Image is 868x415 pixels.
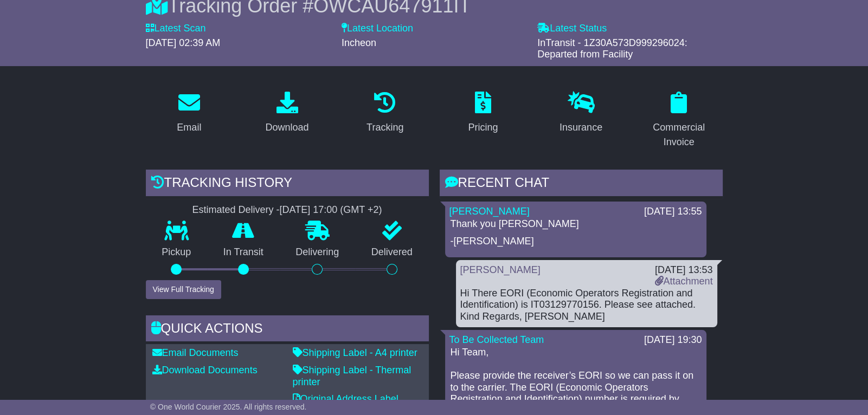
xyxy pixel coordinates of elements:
span: © One World Courier 2025. All rights reserved. [150,403,307,411]
div: [DATE] 13:55 [644,206,702,218]
p: Thank you [PERSON_NAME] [451,218,701,230]
a: Commercial Invoice [635,88,723,153]
span: InTransit - 1Z30A573D999296024: Departed from Facility [537,37,687,60]
a: Original Address Label [293,393,398,404]
a: Pricing [461,88,505,139]
a: Email Documents [152,347,239,358]
a: Shipping Label - Thermal printer [293,365,412,387]
div: Tracking [367,120,403,135]
a: Insurance [552,88,609,139]
a: [PERSON_NAME] [460,264,541,275]
div: [DATE] 19:30 [644,334,702,346]
a: [PERSON_NAME] [449,206,530,217]
a: Email [170,88,208,139]
div: RECENT CHAT [440,170,723,199]
a: To Be Collected Team [449,334,544,345]
div: [DATE] 17:00 (GMT +2) [280,204,382,216]
div: Tracking history [146,170,429,199]
div: Download [265,120,308,135]
div: Hi There EORI (Economic Operators Registration and Identification) is IT03129770156. Please see a... [460,288,713,323]
p: Pickup [146,247,208,258]
span: [DATE] 02:39 AM [146,37,221,48]
a: Download Documents [152,365,258,375]
label: Latest Location [342,23,413,35]
div: Insurance [560,120,602,135]
a: Shipping Label - A4 printer [293,347,417,358]
a: Download [258,88,316,139]
p: -[PERSON_NAME] [451,236,701,248]
div: [DATE] 13:53 [654,264,712,276]
p: Delivered [355,247,429,258]
label: Latest Status [537,23,607,35]
div: Commercial Invoice [642,120,716,150]
div: Quick Actions [146,315,429,345]
a: Tracking [359,88,410,139]
p: Delivering [280,247,356,258]
a: Attachment [654,276,712,287]
div: Email [177,120,201,135]
div: Estimated Delivery - [146,204,429,216]
span: Incheon [342,37,376,48]
label: Latest Scan [146,23,206,35]
div: Pricing [468,120,498,135]
p: In Transit [207,247,280,258]
button: View Full Tracking [146,280,221,299]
